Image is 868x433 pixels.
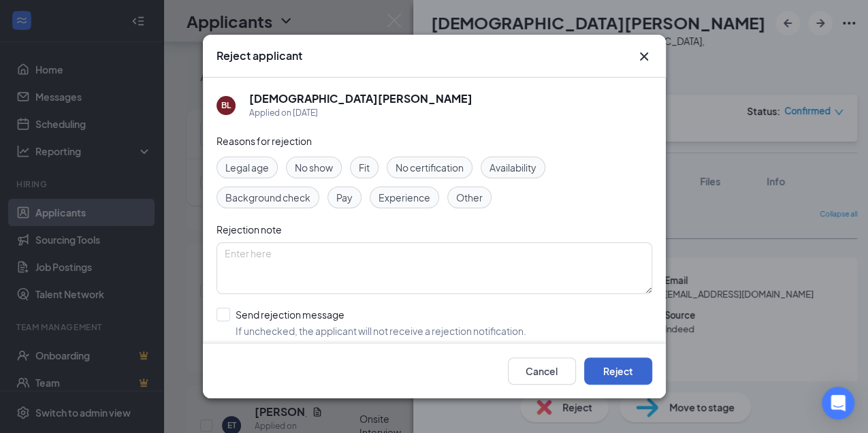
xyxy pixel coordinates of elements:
[295,160,333,175] span: No show
[822,387,854,419] div: Open Intercom Messenger
[508,357,576,385] button: Cancel
[636,48,652,65] button: Close
[249,91,472,106] h5: [DEMOGRAPHIC_DATA][PERSON_NAME]
[216,48,302,63] h3: Reject applicant
[489,160,536,175] span: Availability
[359,160,370,175] span: Fit
[336,190,353,205] span: Pay
[584,357,652,385] button: Reject
[225,160,269,175] span: Legal age
[636,48,652,65] svg: Cross
[221,99,231,111] div: BL
[396,160,464,175] span: No certification
[456,190,483,205] span: Other
[216,135,312,147] span: Reasons for rejection
[249,106,472,120] div: Applied on [DATE]
[225,190,310,205] span: Background check
[379,190,430,205] span: Experience
[216,223,282,236] span: Rejection note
